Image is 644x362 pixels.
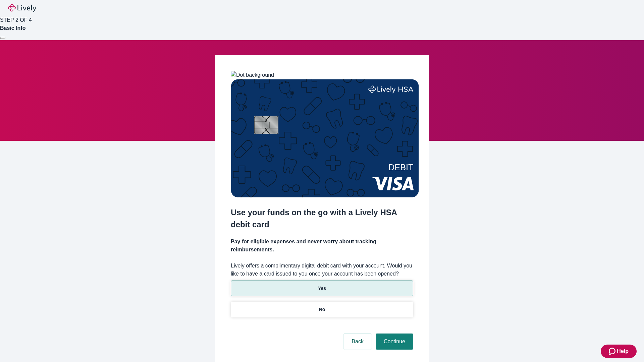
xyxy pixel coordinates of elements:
[319,306,325,313] p: No
[231,206,413,231] h2: Use your funds on the go with a Lively HSA debit card
[231,302,413,317] button: No
[318,285,326,292] p: Yes
[231,281,413,296] button: Yes
[609,347,617,355] svg: Zendesk support icon
[231,71,274,79] img: Dot background
[617,347,629,355] span: Help
[343,334,372,350] button: Back
[376,334,413,350] button: Continue
[601,345,637,358] button: Zendesk support iconHelp
[8,4,36,12] img: Lively
[231,238,413,254] h4: Pay for eligible expenses and never worry about tracking reimbursements.
[231,262,413,278] label: Lively offers a complimentary digital debit card with your account. Would you like to have a card...
[231,79,419,197] img: Debit card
